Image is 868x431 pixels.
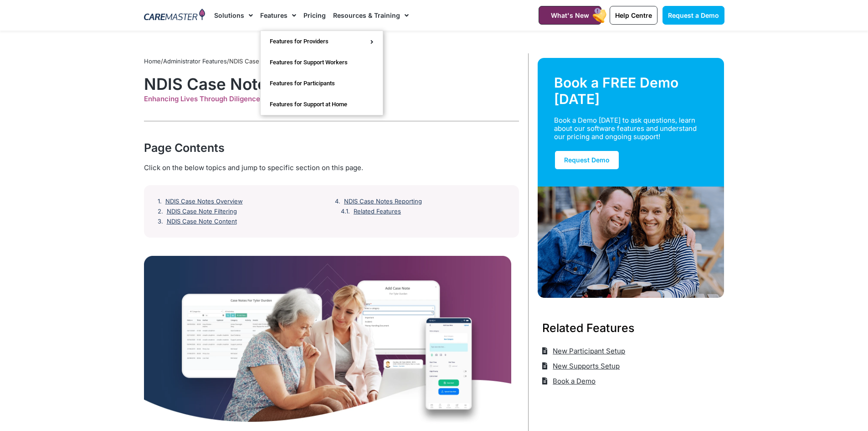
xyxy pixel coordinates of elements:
[550,343,625,358] span: New Participant Setup
[554,74,708,107] div: Book a FREE Demo [DATE]
[668,11,719,19] span: Request a Demo
[344,198,422,205] a: NDIS Case Notes Reporting
[615,11,652,19] span: Help Centre
[554,150,620,170] a: Request Demo
[229,57,317,65] span: NDIS Case Notes Management
[538,187,724,298] img: Support Worker and NDIS Participant out for a coffee.
[144,74,519,93] h1: NDIS Case Notes Management
[144,57,161,65] a: Home
[542,320,720,336] h3: Related Features
[260,31,383,115] ul: Features
[542,374,596,389] a: Book a Demo
[144,163,519,173] div: Click on the below topics and jump to specific section on this page.
[550,374,596,389] span: Book a Demo
[261,73,383,94] a: Features for Participants
[165,198,243,205] a: NDIS Case Notes Overview
[354,208,401,215] a: Related Features
[261,94,383,115] a: Features for Support at Home
[167,208,237,215] a: NDIS Case Note Filtering
[144,9,205,22] img: CareMaster Logo
[167,218,237,225] a: NDIS Case Note Content
[542,358,620,374] a: New Supports Setup
[542,343,626,358] a: New Participant Setup
[663,6,724,25] a: Request a Demo
[550,358,620,374] span: New Supports Setup
[539,6,601,25] a: What's New
[610,6,657,25] a: Help Centre
[261,31,383,52] a: Features for Providers
[554,116,697,141] div: Book a Demo [DATE] to ask questions, learn about our software features and understand our pricing...
[144,95,519,103] div: Enhancing Lives Through Diligence
[163,57,227,65] a: Administrator Features
[261,52,383,73] a: Features for Support Workers
[144,57,317,65] span: / /
[551,11,589,19] span: What's New
[564,156,610,164] span: Request Demo
[144,140,519,156] div: Page Contents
